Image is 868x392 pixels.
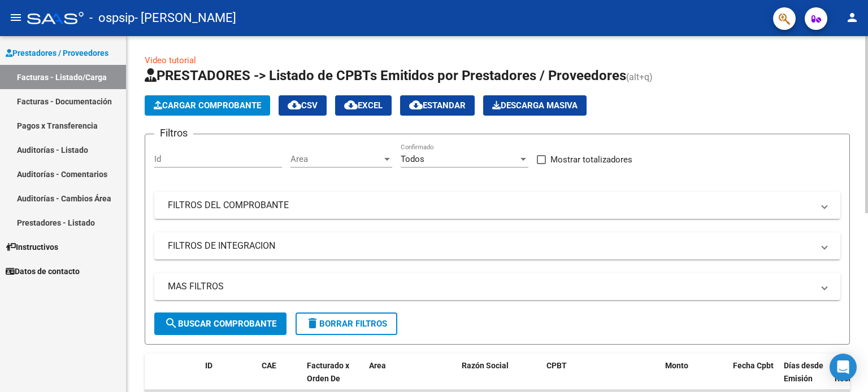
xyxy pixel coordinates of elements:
[288,98,301,112] mat-icon: cloud_download
[409,98,423,112] mat-icon: cloud_download
[168,280,813,293] mat-panel-title: MAS FILTROS
[306,319,387,329] span: Borrar Filtros
[409,100,466,111] span: Estandar
[279,95,327,116] button: CSV
[492,100,578,111] span: Descarga Masiva
[154,125,193,141] h3: Filtros
[6,47,108,59] span: Prestadores / Proveedores
[665,361,688,370] span: Monto
[6,241,58,253] span: Instructivos
[306,316,319,330] mat-icon: delete
[845,11,859,24] mat-icon: person
[6,265,80,278] span: Datos de contacto
[145,68,626,83] span: PRESTADORES -> Listado de CPBTs Emitidos por Prestadores / Proveedores
[154,273,840,300] mat-expansion-panel-header: MAS FILTROS
[168,240,813,252] mat-panel-title: FILTROS DE INTEGRACION
[483,95,587,116] button: Descarga Masiva
[733,361,774,370] span: Fecha Cpbt
[550,153,632,166] span: Mostrar totalizadores
[483,95,587,116] app-download-masive: Descarga masiva de comprobantes (adjuntos)
[307,361,349,383] span: Facturado x Orden De
[462,361,509,370] span: Razón Social
[400,95,475,116] button: Estandar
[401,154,424,164] span: Todos
[164,316,178,330] mat-icon: search
[154,100,261,111] span: Cargar Comprobante
[145,95,270,116] button: Cargar Comprobante
[335,95,392,116] button: EXCEL
[262,361,276,370] span: CAE
[168,199,813,212] mat-panel-title: FILTROS DEL COMPROBANTE
[154,232,840,259] mat-expansion-panel-header: FILTROS DE INTEGRACION
[344,98,358,112] mat-icon: cloud_download
[288,100,318,111] span: CSV
[89,6,134,30] span: - ospsip
[134,6,236,30] span: - [PERSON_NAME]
[164,319,276,329] span: Buscar Comprobante
[835,361,866,383] span: Fecha Recibido
[154,192,840,219] mat-expansion-panel-header: FILTROS DEL COMPROBANTE
[344,100,383,111] span: EXCEL
[205,361,212,370] span: ID
[290,154,382,164] span: Area
[145,55,196,65] a: Video tutorial
[369,361,386,370] span: Area
[154,312,287,335] button: Buscar Comprobante
[784,361,823,383] span: Días desde Emisión
[546,361,567,370] span: CPBT
[296,312,397,335] button: Borrar Filtros
[626,72,653,82] span: (alt+q)
[830,354,857,381] div: Open Intercom Messenger
[9,11,23,24] mat-icon: menu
